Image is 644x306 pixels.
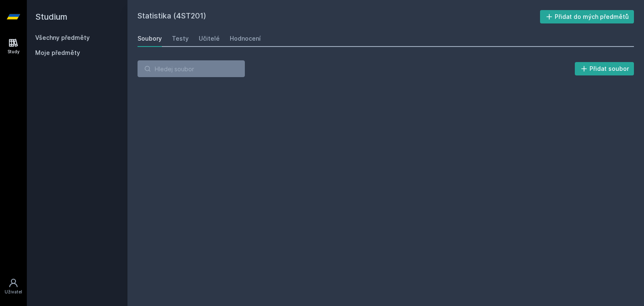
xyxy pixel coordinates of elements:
[2,34,25,59] a: Study
[138,60,245,77] input: Hledej soubor
[138,34,162,43] div: Soubory
[172,34,189,43] div: Testy
[5,289,22,295] div: Uživatel
[138,10,540,23] h2: Statistika (4ST201)
[199,34,220,43] div: Učitelé
[2,274,25,299] a: Uživatel
[230,30,261,47] a: Hodnocení
[35,49,80,57] span: Moje předměty
[230,34,261,43] div: Hodnocení
[172,30,189,47] a: Testy
[8,49,20,55] div: Study
[199,30,220,47] a: Učitelé
[575,62,634,75] button: Přidat soubor
[138,30,162,47] a: Soubory
[35,34,90,41] a: Všechny předměty
[540,10,634,23] button: Přidat do mých předmětů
